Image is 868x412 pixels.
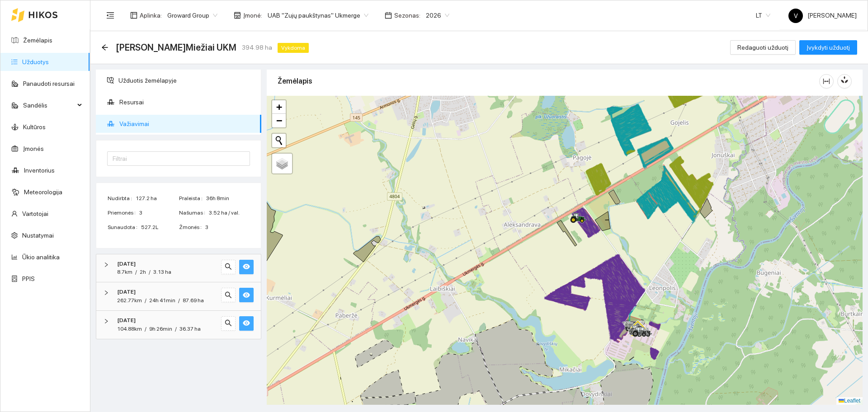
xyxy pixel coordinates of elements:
[737,42,788,52] span: Redaguoti užduotį
[394,10,420,20] span: Sezonas :
[23,123,46,131] a: Kultūros
[839,398,860,404] a: Leaflet
[799,40,857,55] button: Įvykdyti užduotį
[179,209,209,217] span: Našumas
[135,269,137,275] span: /
[239,316,254,331] button: eye
[104,262,109,267] span: right
[118,71,254,89] span: Užduotis žemėlapyje
[276,101,282,112] span: +
[116,40,236,55] span: Sėja Ž.Miežiai UKM
[140,10,162,20] span: Aplinka :
[145,326,146,332] span: /
[141,223,178,232] span: 527.2L
[221,316,236,331] button: search
[117,317,136,323] strong: [DATE]
[243,291,250,300] span: eye
[268,9,368,22] span: UAB "Zujų paukštynas" Ukmerge
[117,326,142,332] span: 104.88km
[136,194,178,203] span: 127.2 ha
[278,43,309,53] span: Vykdoma
[130,12,137,19] span: layout
[139,209,178,217] span: 3
[426,9,449,22] span: 2026
[234,12,241,19] span: shop
[22,210,48,217] a: Vartotojai
[167,9,217,22] span: Groward Group
[206,194,250,203] span: 36h 8min
[221,288,236,302] button: search
[730,44,796,51] a: Redaguoti užduotį
[23,145,44,152] a: Įmonės
[278,68,819,94] div: Žemėlapis
[24,167,55,174] a: Inventorius
[149,269,151,275] span: /
[104,290,109,295] span: right
[788,12,857,19] span: [PERSON_NAME]
[145,297,146,304] span: /
[385,12,392,19] span: calendar
[96,311,261,339] div: [DATE]104.88km/9h 26min/36.37 hasearcheye
[205,223,250,232] span: 3
[756,9,770,22] span: LT
[23,37,52,44] a: Žemėlapis
[117,269,132,275] span: 8.7km
[209,209,250,217] span: 3.52 ha / val.
[119,115,254,133] span: Važiavimai
[276,115,282,126] span: −
[819,74,834,89] button: column-width
[730,40,796,55] button: Redaguoti užduotį
[22,275,35,282] a: PPIS
[108,223,141,232] span: Sunaudota
[149,297,175,304] span: 24h 41min
[179,326,201,332] span: 36.37 ha
[243,263,250,272] span: eye
[140,269,146,275] span: 2h
[179,223,205,232] span: Žmonės
[117,261,136,267] strong: [DATE]
[225,319,232,328] span: search
[101,6,119,24] button: menu-fold
[179,194,206,203] span: Praleista
[820,78,833,85] span: column-width
[272,134,286,147] button: Initiate a new search
[239,260,254,274] button: eye
[24,188,62,196] a: Meteorologija
[175,326,177,332] span: /
[178,297,180,304] span: /
[807,42,850,52] span: Įvykdyti užduotį
[106,11,114,19] span: menu-fold
[183,297,204,304] span: 87.69 ha
[243,10,262,20] span: Įmonė :
[272,154,292,173] a: Layers
[272,114,286,127] a: Zoom out
[242,42,272,52] span: 394.98 ha
[22,253,60,261] a: Ūkio analitika
[221,260,236,274] button: search
[96,282,261,310] div: [DATE]262.77km/24h 41min/87.69 hasearcheye
[23,96,75,114] span: Sandėlis
[225,263,232,272] span: search
[794,9,798,23] span: V
[108,209,139,217] span: Priemonės
[22,232,54,239] a: Nustatymai
[117,297,142,304] span: 262.77km
[272,100,286,114] a: Zoom in
[225,291,232,300] span: search
[104,318,109,324] span: right
[149,326,172,332] span: 9h 26min
[108,194,136,203] span: Nudirbta
[239,288,254,302] button: eye
[22,58,49,66] a: Užduotys
[117,289,136,295] strong: [DATE]
[119,93,254,111] span: Resursai
[243,319,250,328] span: eye
[96,254,261,282] div: [DATE]8.7km/2h/3.13 hasearcheye
[101,44,108,51] div: Atgal
[101,44,108,51] span: arrow-left
[153,269,171,275] span: 3.13 ha
[23,80,75,87] a: Panaudoti resursai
